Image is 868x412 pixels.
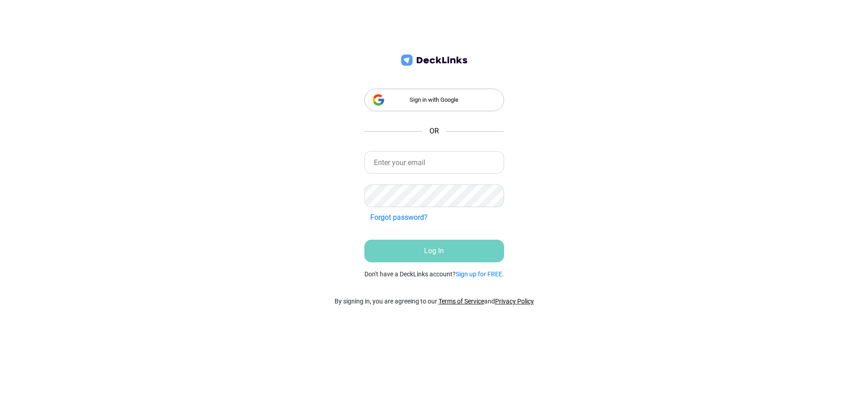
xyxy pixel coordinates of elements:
input: Enter your email [364,151,504,174]
a: Sign up for FREE. [456,270,504,278]
button: Forgot password? [364,209,434,226]
span: OR [429,126,439,137]
small: Don't have a DeckLinks account? [364,270,504,279]
p: By signing in, you are agreeing to our and [335,297,534,306]
img: deck-links-logo.c572c7424dfa0d40c150da8c35de9cd0.svg [399,53,469,67]
a: Terms of Service [439,298,484,305]
button: Log In [364,240,504,262]
div: Sign in with Google [364,89,504,111]
a: Privacy Policy [495,298,534,305]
